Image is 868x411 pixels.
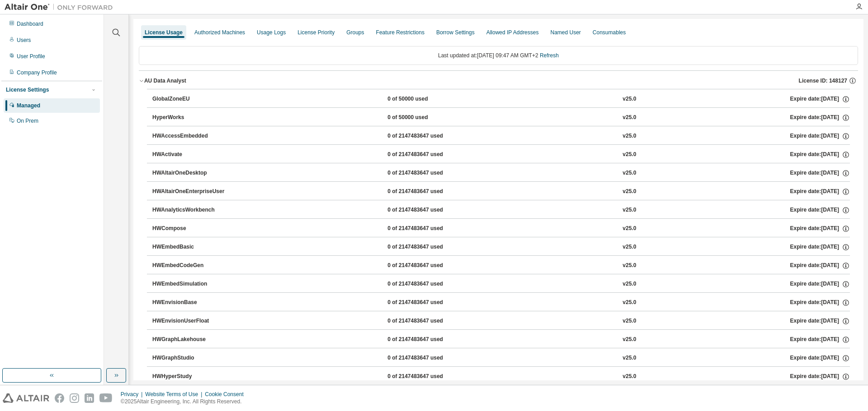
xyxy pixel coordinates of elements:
[376,29,425,36] div: Feature Restrictions
[346,29,364,36] div: Groups
[152,256,850,276] button: HWEmbedCodeGen0 of 2147483647 usedv25.0Expire date:[DATE]
[790,354,850,362] div: Expire date: [DATE]
[70,393,79,403] img: instagram.svg
[145,391,205,398] div: Website Terms of Use
[152,354,234,362] div: HWGraphStudio
[790,243,850,251] div: Expire date: [DATE]
[152,188,234,196] div: HWAltairOneEnterpriseUser
[387,132,469,140] div: 0 of 2147483647 used
[790,95,850,103] div: Expire date: [DATE]
[17,69,57,76] div: Company Profile
[194,29,245,36] div: Authorized Machines
[623,299,636,307] div: v25.0
[790,225,850,233] div: Expire date: [DATE]
[139,71,858,91] button: AU Data AnalystLicense ID: 148127
[152,151,234,159] div: HWActivate
[623,188,636,196] div: v25.0
[3,393,49,403] img: altair_logo.svg
[387,151,469,159] div: 0 of 2147483647 used
[387,280,469,288] div: 0 of 2147483647 used
[152,348,850,368] button: HWGraphStudio0 of 2147483647 usedv25.0Expire date:[DATE]
[152,206,234,214] div: HWAnalyticsWorkbench
[152,293,850,313] button: HWEnvisionBase0 of 2147483647 usedv25.0Expire date:[DATE]
[790,262,850,270] div: Expire date: [DATE]
[152,237,850,257] button: HWEmbedBasic0 of 2147483647 usedv25.0Expire date:[DATE]
[387,225,469,233] div: 0 of 2147483647 used
[790,114,850,122] div: Expire date: [DATE]
[121,391,145,398] div: Privacy
[152,225,234,233] div: HWCompose
[623,151,636,159] div: v25.0
[152,367,850,387] button: HWHyperStudy0 of 2147483647 usedv25.0Expire date:[DATE]
[257,29,286,36] div: Usage Logs
[387,243,469,251] div: 0 of 2147483647 used
[387,373,469,381] div: 0 of 2147483647 used
[121,398,249,406] p: © 2025 Altair Engineering, Inc. All Rights Reserved.
[623,336,636,344] div: v25.0
[152,336,234,344] div: HWGraphLakehouse
[152,373,234,381] div: HWHyperStudy
[152,274,850,294] button: HWEmbedSimulation0 of 2147483647 usedv25.0Expire date:[DATE]
[152,89,850,109] button: GlobalZoneEU0 of 50000 usedv25.0Expire date:[DATE]
[99,393,113,403] img: youtube.svg
[790,373,850,381] div: Expire date: [DATE]
[623,262,636,270] div: v25.0
[623,95,636,103] div: v25.0
[623,225,636,233] div: v25.0
[790,336,850,344] div: Expire date: [DATE]
[623,114,636,122] div: v25.0
[550,29,580,36] div: Named User
[790,151,850,159] div: Expire date: [DATE]
[387,95,469,103] div: 0 of 50000 used
[152,317,234,325] div: HWEnvisionUserFloat
[152,108,850,128] button: HyperWorks0 of 50000 usedv25.0Expire date:[DATE]
[623,354,636,362] div: v25.0
[387,354,469,362] div: 0 of 2147483647 used
[17,117,38,125] div: On Prem
[623,132,636,140] div: v25.0
[623,243,636,251] div: v25.0
[145,29,183,36] div: License Usage
[623,317,636,325] div: v25.0
[623,280,636,288] div: v25.0
[540,52,559,59] a: Refresh
[790,188,850,196] div: Expire date: [DATE]
[790,317,850,325] div: Expire date: [DATE]
[152,126,850,146] button: HWAccessEmbedded0 of 2147483647 usedv25.0Expire date:[DATE]
[387,317,469,325] div: 0 of 2147483647 used
[152,163,850,183] button: HWAltairOneDesktop0 of 2147483647 usedv25.0Expire date:[DATE]
[387,206,469,214] div: 0 of 2147483647 used
[486,29,539,36] div: Allowed IP Addresses
[387,336,469,344] div: 0 of 2147483647 used
[5,3,118,12] img: Altair One
[623,206,636,214] div: v25.0
[387,262,469,270] div: 0 of 2147483647 used
[152,114,234,122] div: HyperWorks
[6,86,49,93] div: License Settings
[17,37,31,44] div: Users
[17,102,40,109] div: Managed
[436,29,475,36] div: Borrow Settings
[55,393,64,403] img: facebook.svg
[387,114,469,122] div: 0 of 50000 used
[152,311,850,331] button: HWEnvisionUserFloat0 of 2147483647 usedv25.0Expire date:[DATE]
[152,200,850,220] button: HWAnalyticsWorkbench0 of 2147483647 usedv25.0Expire date:[DATE]
[152,262,234,270] div: HWEmbedCodeGen
[790,206,850,214] div: Expire date: [DATE]
[387,169,469,177] div: 0 of 2147483647 used
[152,132,234,140] div: HWAccessEmbedded
[799,77,847,84] span: License ID: 148127
[152,280,234,288] div: HWEmbedSimulation
[17,20,43,28] div: Dashboard
[139,46,858,65] div: Last updated at: [DATE] 09:47 AM GMT+2
[790,169,850,177] div: Expire date: [DATE]
[205,391,249,398] div: Cookie Consent
[152,219,850,239] button: HWCompose0 of 2147483647 usedv25.0Expire date:[DATE]
[152,95,234,103] div: GlobalZoneEU
[152,243,234,251] div: HWEmbedBasic
[790,299,850,307] div: Expire date: [DATE]
[85,393,94,403] img: linkedin.svg
[790,280,850,288] div: Expire date: [DATE]
[623,373,636,381] div: v25.0
[623,169,636,177] div: v25.0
